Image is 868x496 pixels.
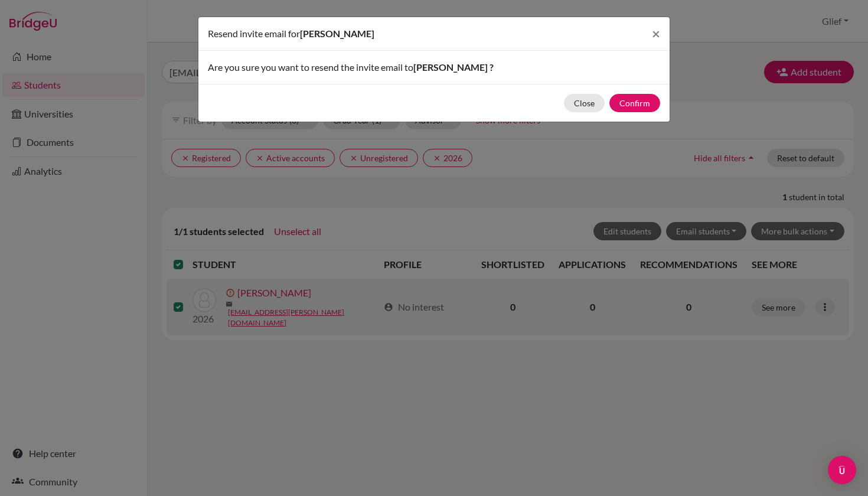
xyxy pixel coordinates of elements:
[413,61,494,73] span: [PERSON_NAME] ?
[300,28,374,39] span: [PERSON_NAME]
[652,25,660,42] span: ×
[609,94,660,112] button: Confirm
[208,28,300,39] span: Resend invite email for
[208,60,660,74] p: Are you sure you want to resend the invite email to
[564,94,605,112] button: Close
[828,456,856,484] div: Open Intercom Messenger
[642,17,670,50] button: Close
